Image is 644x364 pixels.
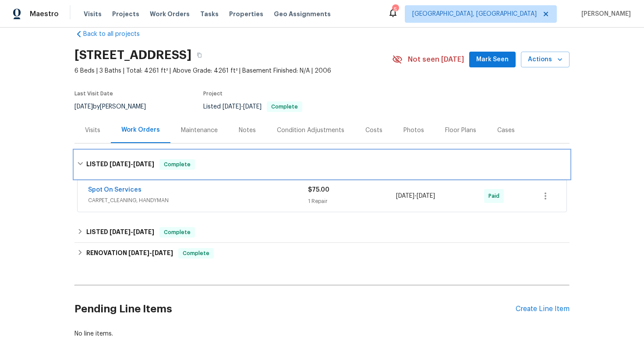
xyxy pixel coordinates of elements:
span: Complete [179,249,213,258]
div: Photos [403,126,424,135]
span: Actions [528,54,563,65]
div: 1 Repair [308,197,396,206]
span: [DATE] [243,104,262,110]
span: Visits [84,10,102,18]
div: Floor Plans [445,126,476,135]
span: Projects [112,10,139,18]
span: - [223,104,262,110]
span: 6 Beds | 3 Baths | Total: 4261 ft² | Above Grade: 4261 ft² | Basement Finished: N/A | 2006 [74,66,392,75]
button: Actions [521,52,570,68]
h2: [STREET_ADDRESS] [74,51,191,59]
div: Costs [365,126,382,135]
div: Notes [239,126,256,135]
span: [DATE] [128,250,149,256]
div: Cases [497,126,515,135]
span: [DATE] [110,229,131,235]
span: CARPET_CLEANING, HANDYMAN [88,196,308,205]
span: - [110,229,154,235]
button: Copy Address [191,47,207,63]
div: Condition Adjustments [277,126,344,135]
button: Mark Seen [469,52,516,68]
span: Geo Assignments [274,10,331,18]
div: Visits [85,126,100,135]
span: Properties [229,10,263,18]
span: [PERSON_NAME] [578,10,631,18]
div: 5 [392,5,398,14]
span: [GEOGRAPHIC_DATA], [GEOGRAPHIC_DATA] [412,10,537,18]
div: RENOVATION [DATE]-[DATE]Complete [74,243,570,264]
span: - [128,250,173,256]
span: Complete [160,160,194,169]
div: LISTED [DATE]-[DATE]Complete [74,222,570,243]
span: [DATE] [417,193,435,199]
a: Spot On Services [88,187,142,193]
span: [DATE] [152,250,173,256]
div: No line items. [74,329,570,338]
a: Back to all projects [74,30,159,38]
span: Paid [488,192,503,200]
span: [DATE] [133,229,154,235]
span: Last Visit Date [74,91,113,96]
span: $75.00 [308,187,329,193]
span: Mark Seen [476,54,509,65]
div: Maintenance [181,126,218,135]
span: [DATE] [396,193,414,199]
span: [DATE] [74,104,93,110]
span: [DATE] [133,161,154,167]
span: [DATE] [223,104,241,110]
span: Complete [268,104,301,109]
span: Not seen [DATE] [408,55,464,64]
span: [DATE] [110,161,131,167]
span: - [110,161,154,167]
h6: LISTED [86,227,154,238]
h6: LISTED [86,159,154,170]
div: LISTED [DATE]-[DATE]Complete [74,150,570,178]
h2: Pending Line Items [74,289,516,329]
div: Create Line Item [516,305,570,313]
div: by [PERSON_NAME] [74,101,156,112]
span: Work Orders [150,10,190,18]
h6: RENOVATION [86,248,173,259]
span: Listed [203,104,302,110]
div: Work Orders [121,126,160,134]
span: Maestro [30,10,59,18]
span: Project [203,91,223,96]
span: Complete [160,228,194,237]
span: - [396,192,435,200]
span: Tasks [200,11,219,17]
